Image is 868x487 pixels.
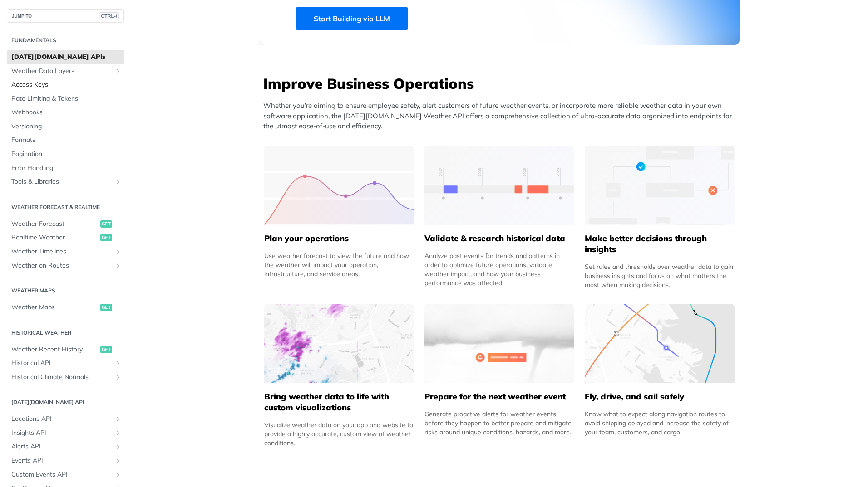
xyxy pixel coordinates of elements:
button: Show subpages for Events API [114,457,122,464]
a: Custom Events APIShow subpages for Custom Events API [7,468,124,482]
span: get [100,220,112,228]
span: Versioning [11,122,122,131]
a: Rate Limiting & Tokens [7,92,124,106]
a: Historical APIShow subpages for Historical API [7,356,124,370]
div: Visualize weather data on your app and website to provide a highly accurate, custom view of weath... [264,420,414,448]
a: Formats [7,133,124,147]
span: Formats [11,136,122,145]
h2: Historical Weather [7,329,124,337]
h5: Prepare for the next weather event [424,391,574,402]
span: Realtime Weather [11,233,98,242]
a: Weather Mapsget [7,301,124,314]
span: Insights API [11,429,112,438]
a: Start Building via LLM [296,7,408,30]
button: Show subpages for Historical Climate Normals [114,374,122,381]
img: 39565e8-group-4962x.svg [264,146,414,225]
a: Access Keys [7,78,124,92]
a: Alerts APIShow subpages for Alerts API [7,440,124,453]
div: Generate proactive alerts for weather events before they happen to better prepare and mitigate ri... [424,409,574,437]
a: Versioning [7,120,124,133]
span: Weather on Routes [11,261,112,270]
img: a22d113-group-496-32x.svg [585,146,735,225]
a: Error Handling [7,161,124,175]
span: Historical Climate Normals [11,373,112,382]
span: Rate Limiting & Tokens [11,94,122,103]
button: Show subpages for Weather on Routes [114,262,122,269]
h2: Weather Forecast & realtime [7,203,124,211]
p: Whether you’re aiming to ensure employee safety, alert customers of future weather events, or inc... [263,101,740,131]
a: Tools & LibrariesShow subpages for Tools & Libraries [7,175,124,189]
button: Show subpages for Locations API [114,415,122,423]
h5: Fly, drive, and sail safely [585,391,735,402]
a: Weather TimelinesShow subpages for Weather Timelines [7,245,124,258]
img: 994b3d6-mask-group-32x.svg [585,304,735,383]
h5: Plan your operations [264,233,414,244]
a: Events APIShow subpages for Events API [7,454,124,468]
img: 13d7ca0-group-496-2.svg [424,146,574,225]
span: Weather Forecast [11,219,98,229]
button: JUMP TOCTRL-/ [7,9,124,23]
span: Weather Maps [11,303,98,312]
span: Weather Timelines [11,247,112,256]
button: Show subpages for Weather Timelines [114,248,122,255]
span: Weather Recent History [11,345,98,354]
h2: Fundamentals [7,36,124,44]
a: Realtime Weatherget [7,231,124,244]
a: Weather Forecastget [7,217,124,231]
h5: Bring weather data to life with custom visualizations [264,391,414,413]
img: 2c0a313-group-496-12x.svg [424,304,574,383]
a: Pagination [7,147,124,161]
h2: Weather Maps [7,287,124,295]
span: CTRL-/ [99,12,119,19]
h2: [DATE][DOMAIN_NAME] API [7,398,124,406]
span: Access Keys [11,80,122,89]
h5: Validate & research historical data [424,233,574,244]
a: Locations APIShow subpages for Locations API [7,412,124,426]
a: Webhooks [7,106,124,119]
span: get [100,346,112,353]
div: Use weather forecast to view the future and how the weather will impact your operation, infrastru... [264,251,414,278]
span: Locations API [11,414,112,424]
span: Pagination [11,150,122,159]
a: Weather Recent Historyget [7,343,124,356]
span: get [100,304,112,311]
a: Weather Data LayersShow subpages for Weather Data Layers [7,64,124,78]
span: get [100,234,112,241]
span: Tools & Libraries [11,177,112,186]
span: Webhooks [11,108,122,117]
div: Set rules and thresholds over weather data to gain business insights and focus on what matters th... [585,262,735,289]
h3: Improve Business Operations [263,73,740,93]
a: [DATE][DOMAIN_NAME] APIs [7,50,124,64]
button: Show subpages for Insights API [114,429,122,437]
span: Historical API [11,359,112,368]
button: Show subpages for Custom Events API [114,471,122,478]
div: Know what to expect along navigation routes to avoid shipping delayed and increase the safety of ... [585,409,735,437]
a: Insights APIShow subpages for Insights API [7,426,124,440]
span: [DATE][DOMAIN_NAME] APIs [11,53,122,62]
a: Historical Climate NormalsShow subpages for Historical Climate Normals [7,370,124,384]
span: Weather Data Layers [11,67,112,76]
span: Error Handling [11,164,122,173]
button: Show subpages for Alerts API [114,443,122,450]
span: Alerts API [11,442,112,451]
button: Show subpages for Tools & Libraries [114,178,122,185]
span: Custom Events API [11,470,112,479]
div: Analyze past events for trends and patterns in order to optimize future operations, validate weat... [424,251,574,287]
img: 4463876-group-4982x.svg [264,304,414,383]
button: Show subpages for Historical API [114,360,122,367]
button: Show subpages for Weather Data Layers [114,68,122,75]
span: Events API [11,456,112,465]
a: Weather on RoutesShow subpages for Weather on Routes [7,259,124,273]
h5: Make better decisions through insights [585,233,735,255]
